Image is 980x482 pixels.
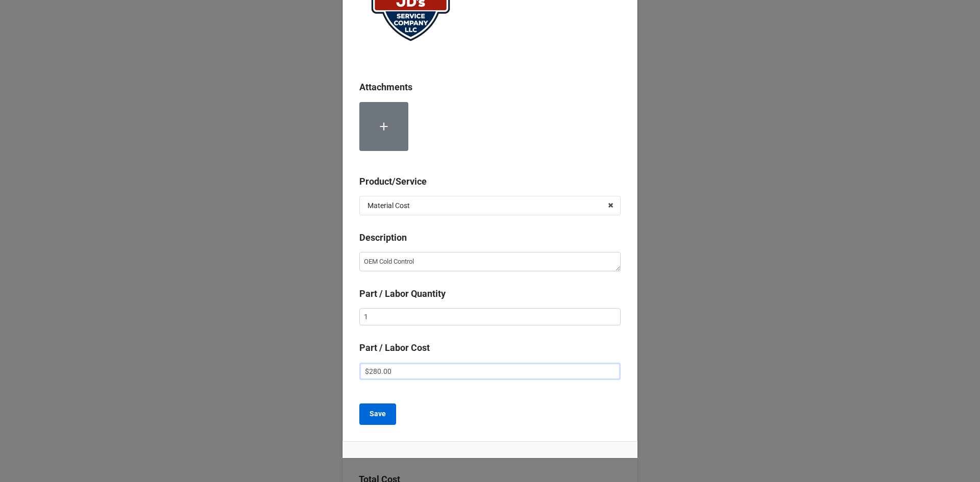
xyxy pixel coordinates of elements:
label: Part / Labor Cost [359,341,430,355]
textarea: OEM Cold Control [359,252,621,271]
label: Attachments [359,80,412,94]
label: Description [359,231,407,245]
label: Part / Labor Quantity [359,287,446,301]
button: Save [359,403,396,425]
div: Material Cost [367,202,410,209]
label: Product/Service [359,174,427,189]
b: Save [370,409,386,419]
